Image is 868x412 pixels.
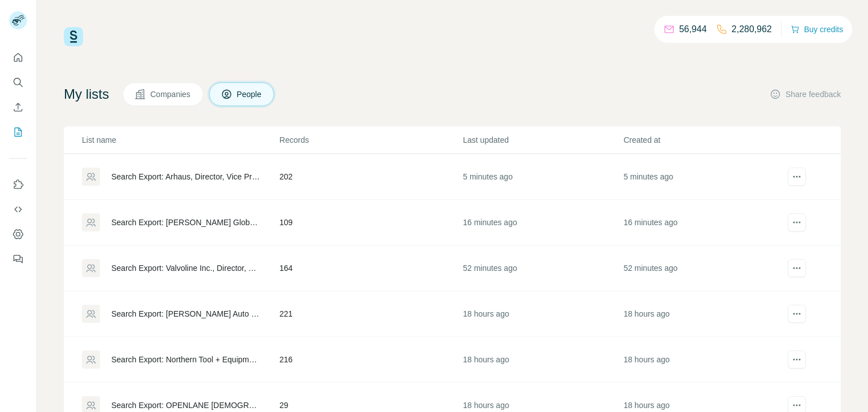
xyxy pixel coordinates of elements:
button: actions [788,168,806,186]
td: 109 [279,200,463,246]
button: Use Surfe API [9,199,27,220]
td: 18 hours ago [623,291,783,337]
td: 18 hours ago [462,291,623,337]
div: Search Export: Valvoline Inc., Director, Vice President, CXO, Strategic, Owner / Partner, [GEOGRA... [111,262,261,274]
td: 216 [279,337,463,383]
td: 52 minutes ago [623,246,783,291]
p: Last updated [463,134,622,146]
td: 18 hours ago [462,337,623,383]
td: 202 [279,154,463,200]
p: Created at [623,134,783,146]
div: Search Export: OPENLANE [DEMOGRAPHIC_DATA], Director, Vice President, CXO, Experienced Manager, S... [111,400,261,411]
button: My lists [9,122,27,142]
img: Surfe Logo [64,27,83,46]
td: 164 [279,246,463,291]
button: actions [788,305,806,323]
button: Buy credits [791,21,843,37]
span: People [237,89,263,100]
button: Quick start [9,47,27,68]
td: 16 minutes ago [462,200,623,246]
div: Search Export: Northern Tool + Equipment, Director, Vice President, CXO, Strategic, Experienced M... [111,354,261,365]
p: 2,280,962 [732,23,772,36]
span: Companies [150,89,192,100]
button: actions [788,259,806,277]
div: Search Export: [PERSON_NAME] Auto Parts, Director, Vice President, CXO - [DATE] 22:06 [111,308,261,319]
button: Use Surfe on LinkedIn [9,174,27,195]
p: 56,944 [679,23,707,36]
td: 18 hours ago [623,337,783,383]
td: 221 [279,291,463,337]
td: 5 minutes ago [623,154,783,200]
td: 16 minutes ago [623,200,783,246]
button: Enrich CSV [9,97,27,117]
td: 52 minutes ago [462,246,623,291]
button: Feedback [9,249,27,269]
td: 5 minutes ago [462,154,623,200]
button: actions [788,350,806,369]
p: Records [280,134,462,146]
button: Share feedback [770,89,841,100]
button: Search [9,72,27,93]
div: Search Export: [PERSON_NAME] Global Retail, Director, Vice President, CXO, Experienced Manager, S... [111,217,261,228]
h4: My lists [64,85,109,103]
button: Dashboard [9,224,27,244]
div: Search Export: Arhaus, Director, Vice President, CXO, Experienced Manager - [DATE] 16:03 [111,171,261,182]
p: List name [82,134,279,146]
button: actions [788,213,806,231]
